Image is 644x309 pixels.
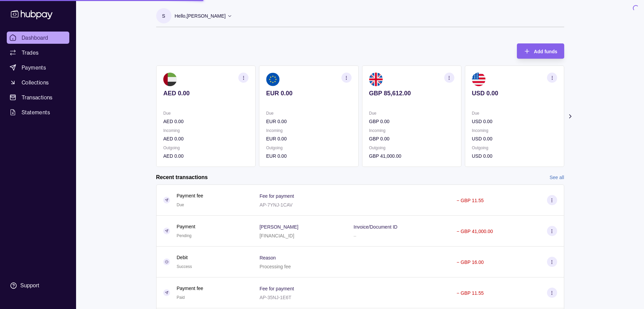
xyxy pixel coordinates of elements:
[163,135,248,142] p: AED 0.00
[163,152,248,160] p: AED 0.00
[369,152,454,160] p: GBP 41,000.00
[550,174,564,181] a: See all
[266,118,351,125] p: EUR 0.00
[266,90,351,97] p: EUR 0.00
[456,259,483,265] p: − GBP 16.00
[22,49,39,57] span: Trades
[369,110,454,117] p: Due
[354,224,398,230] p: Invoice/Document ID
[175,12,226,20] p: Hello, [PERSON_NAME]
[7,61,69,74] a: Payments
[369,127,454,134] p: Incoming
[177,192,204,199] p: Payment fee
[260,224,299,230] p: [PERSON_NAME]
[260,233,294,238] p: [FINANCIAL_ID]
[266,127,351,134] p: Incoming
[177,202,184,207] span: Due
[163,127,248,134] p: Incoming
[163,118,248,125] p: AED 0.00
[472,127,557,134] p: Incoming
[7,32,69,44] a: Dashboard
[163,144,248,152] p: Outgoing
[369,118,454,125] p: GBP 0.00
[162,12,165,20] p: S
[472,135,557,142] p: USD 0.00
[177,233,192,238] span: Pending
[456,229,493,234] p: − GBP 41,000.00
[266,152,351,160] p: EUR 0.00
[369,73,382,86] img: gb
[266,144,351,152] p: Outgoing
[163,90,248,97] p: AED 0.00
[7,46,69,59] a: Trades
[369,144,454,152] p: Outgoing
[163,110,248,117] p: Due
[472,73,485,86] img: us
[260,202,293,208] p: AP-7YNJ-1CAV
[472,90,557,97] p: USD 0.00
[472,118,557,125] p: USD 0.00
[163,73,177,86] img: ae
[260,286,294,291] p: Fee for payment
[456,198,483,203] p: − GBP 11.55
[517,43,564,59] button: Add funds
[22,93,53,101] span: Transactions
[177,254,192,261] p: Debit
[369,90,454,97] p: GBP 85,612.00
[156,174,208,181] h2: Recent transactions
[7,91,69,103] a: Transactions
[260,193,294,199] p: Fee for payment
[260,255,276,260] p: Reason
[20,282,39,289] div: Support
[260,295,291,300] p: AP-35NJ-1E6T
[177,223,195,230] p: Payment
[22,108,50,116] span: Statements
[260,264,291,269] p: Processing fee
[472,152,557,160] p: USD 0.00
[472,110,557,117] p: Due
[534,49,557,54] span: Add funds
[7,278,69,293] a: Support
[354,233,356,238] p: –
[22,78,49,86] span: Collections
[456,290,483,296] p: − GBP 11.55
[472,144,557,152] p: Outgoing
[7,106,69,118] a: Statements
[177,295,185,300] span: Paid
[22,34,48,42] span: Dashboard
[369,135,454,142] p: GBP 0.00
[266,110,351,117] p: Due
[7,76,69,89] a: Collections
[22,63,46,72] span: Payments
[266,135,351,142] p: EUR 0.00
[177,285,204,292] p: Payment fee
[266,73,280,86] img: eu
[177,264,192,269] span: Success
